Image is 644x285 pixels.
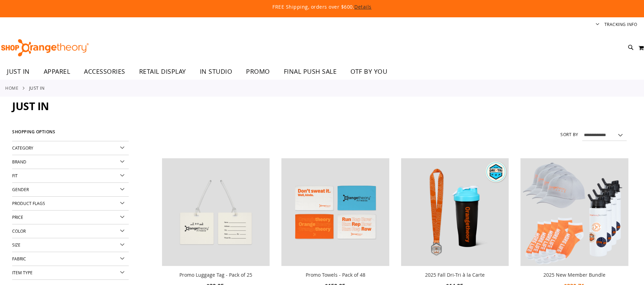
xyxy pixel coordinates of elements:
a: 2025 Fall Dri-Tri à la Carte [401,158,509,267]
a: Promo Towels - Pack of 48 [306,271,365,278]
div: Item Type [12,266,129,280]
span: OTF BY YOU [350,64,387,79]
span: Fabric [12,256,26,261]
a: IN STUDIO [193,64,239,80]
img: 2025 New Member Bundle [520,158,628,266]
a: Promo Luggage Tag - Pack of 25 [179,271,252,278]
span: IN STUDIO [200,64,232,79]
span: Fit [12,173,18,178]
span: FINAL PUSH SALE [284,64,337,79]
span: Category [12,145,33,151]
a: Home [5,85,18,91]
span: PROMO [246,64,270,79]
a: Promo Luggage Tag - Pack of 25 [162,158,270,267]
span: Product Flags [12,201,45,206]
span: Price [12,214,23,220]
strong: Shopping Options [12,126,129,141]
div: Gender [12,183,129,197]
button: Account menu [596,21,599,28]
a: PROMO [239,64,277,80]
a: 2025 Fall Dri-Tri à la Carte [425,271,485,278]
img: Promo Towels - Pack of 48 [281,158,389,266]
img: Promo Luggage Tag - Pack of 25 [162,158,270,266]
a: ACCESSORIES [77,64,132,80]
span: JUST IN [12,99,49,113]
div: Size [12,238,129,252]
a: Details [354,3,372,10]
span: APPAREL [44,64,70,79]
a: APPAREL [37,64,77,80]
a: Promo Towels - Pack of 48 [281,158,389,267]
span: Size [12,242,20,248]
span: Gender [12,187,29,192]
img: 2025 Fall Dri-Tri à la Carte [401,158,509,266]
span: Item Type [12,270,33,275]
span: Brand [12,159,26,164]
a: OTF BY YOU [344,64,394,80]
div: Product Flags [12,197,129,211]
a: FINAL PUSH SALE [277,64,344,80]
strong: JUST IN [29,85,45,91]
span: ACCESSORIES [84,64,125,79]
span: RETAIL DISPLAY [139,64,186,79]
span: Color [12,228,26,234]
span: JUST IN [7,64,30,79]
div: Brand [12,155,129,169]
p: FREE Shipping, orders over $600. [114,3,530,10]
a: 2025 New Member Bundle [543,271,605,278]
div: Price [12,211,129,224]
div: Color [12,224,129,238]
a: 2025 New Member Bundle [520,158,628,267]
a: Tracking Info [604,21,637,27]
label: Sort By [560,132,578,137]
div: Fit [12,169,129,183]
div: Fabric [12,252,129,266]
a: RETAIL DISPLAY [132,64,193,80]
div: Category [12,141,129,155]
